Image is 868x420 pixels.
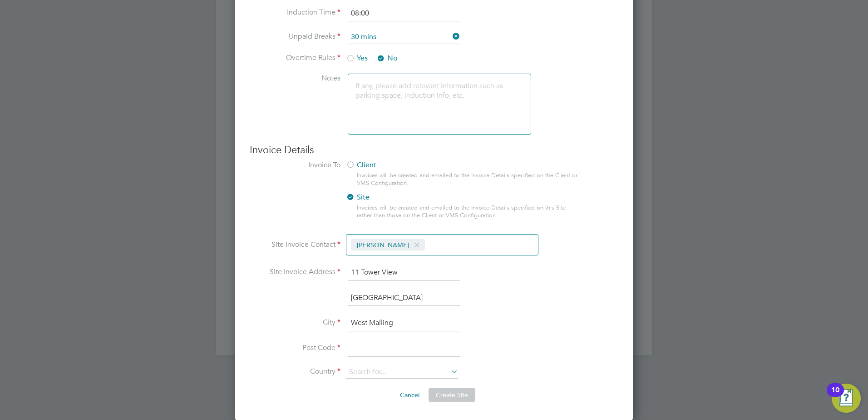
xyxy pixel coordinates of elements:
label: Induction Time [250,8,340,17]
span: Yes [346,54,368,63]
label: Site Invoice Contact [250,240,340,250]
label: Unpaid Breaks [250,32,340,41]
label: Site [346,193,571,202]
span: Create Site [436,391,468,399]
label: Invoice To [250,160,340,170]
label: City [250,318,340,327]
label: Notes [250,74,340,83]
input: Search for... [346,366,458,379]
label: Post Code [250,343,340,353]
div: Invoices will be created and emailed to the Invoice Details specified on this Site rather than th... [357,204,577,220]
label: Country [250,367,340,376]
h3: Invoice Details [250,144,618,157]
span: No [376,54,398,63]
button: Open Resource Center, 10 new notifications [832,384,861,413]
label: Site Invoice Address [250,267,340,277]
label: Client [346,160,571,170]
div: Invoices will be created and emailed to the Invoice Details specified on the Client or VMS Config... [357,172,577,187]
div: 10 [831,390,839,402]
button: Create Site [429,388,475,402]
label: Overtime Rules [250,53,340,63]
input: Select one [348,30,460,44]
span: [PERSON_NAME] [351,239,425,250]
button: Cancel [393,388,427,402]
